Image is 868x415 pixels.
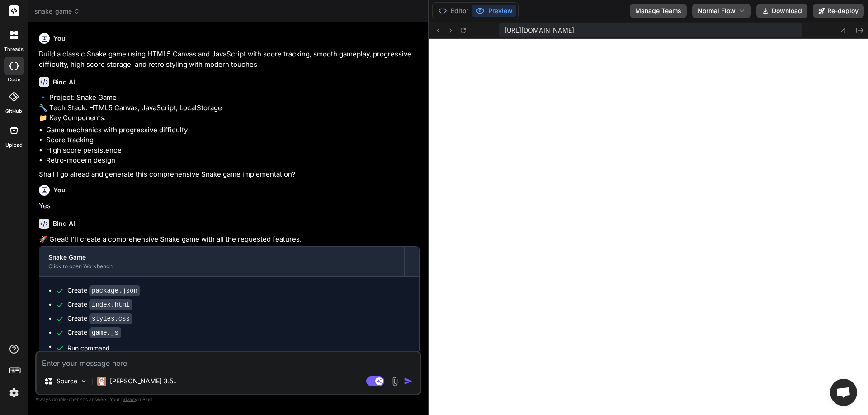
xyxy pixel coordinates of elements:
li: Retro-modern design [46,155,420,166]
button: Preview [472,5,516,17]
button: Re-deploy [813,4,864,18]
button: Snake GameClick to open Workbench [39,247,404,276]
label: Upload [5,141,23,149]
iframe: Preview [429,39,868,415]
span: privacy [121,396,137,402]
span: snake_game [34,7,80,16]
button: Download [756,4,807,18]
div: Snake Game [48,253,395,262]
div: Create [67,328,121,337]
h6: Bind AI [53,219,75,228]
code: package.json [89,285,140,296]
p: Yes [39,201,420,211]
h6: You [53,34,66,43]
li: Game mechanics with progressive difficulty [46,125,420,135]
p: Shall I go ahead and generate this comprehensive Snake game implementation? [39,169,420,180]
li: Score tracking [46,135,420,145]
button: Manage Teams [630,4,687,18]
img: Pick Models [80,378,88,385]
p: Build a classic Snake game using HTML5 Canvas and JavaScript with score tracking, smooth gameplay... [39,49,420,70]
img: settings [6,385,22,401]
code: game.js [89,327,121,338]
div: Create [67,300,132,309]
span: Run command [67,344,410,353]
label: threads [4,46,24,53]
p: 🚀 Great! I'll create a comprehensive Snake game with all the requested features. [39,234,420,245]
img: attachment [390,376,400,387]
img: icon [404,377,413,386]
p: Source [57,377,77,386]
label: code [8,76,20,84]
span: [URL][DOMAIN_NAME] [505,26,574,35]
label: GitHub [5,107,22,115]
button: Editor [434,5,472,17]
p: Always double-check its answers. Your in Bind [35,395,421,404]
img: Claude 3.5 Haiku [97,377,106,386]
button: Normal Flow [692,4,751,18]
p: 🔹 Project: Snake Game 🔧 Tech Stack: HTML5 Canvas, JavaScript, LocalStorage 📁 Key Components: [39,93,420,123]
span: Normal Flow [698,6,736,15]
div: Click to open Workbench [48,263,395,270]
div: Create [67,314,132,323]
p: [PERSON_NAME] 3.5.. [110,377,177,386]
a: Open chat [830,379,857,406]
li: High score persistence [46,145,420,156]
code: index.html [89,299,132,310]
div: Create [67,286,140,295]
code: styles.css [89,313,132,324]
h6: You [53,186,66,195]
h6: Bind AI [53,78,75,87]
